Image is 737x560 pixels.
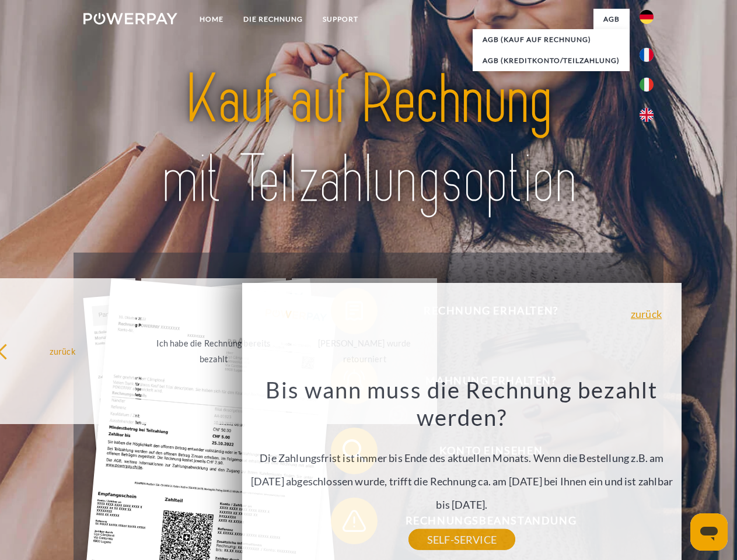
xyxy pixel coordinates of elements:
a: DIE RECHNUNG [233,9,313,30]
h3: Bis wann muss die Rechnung bezahlt werden? [249,376,675,432]
div: Die Zahlungsfrist ist immer bis Ende des aktuellen Monats. Wenn die Bestellung z.B. am [DATE] abg... [249,376,675,540]
img: en [640,108,654,122]
img: de [640,10,654,24]
a: AGB (Kreditkonto/Teilzahlung) [473,50,630,71]
div: Ich habe die Rechnung bereits bezahlt [148,335,280,367]
a: agb [593,9,630,30]
img: fr [640,48,654,62]
iframe: Schaltfläche zum Öffnen des Messaging-Fensters [690,513,728,551]
img: it [640,78,654,92]
a: zurück [631,309,662,319]
a: SUPPORT [313,9,368,30]
img: title-powerpay_de.svg [111,56,626,223]
a: SELF-SERVICE [408,529,515,550]
img: logo-powerpay-white.svg [83,13,177,24]
a: AGB (Kauf auf Rechnung) [473,29,630,50]
a: Home [190,9,233,30]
